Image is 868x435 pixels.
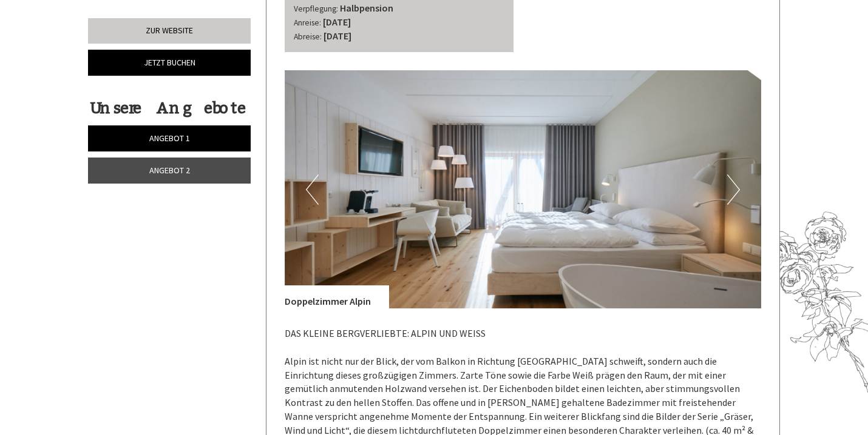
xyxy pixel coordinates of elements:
[294,32,322,42] small: Abreise:
[149,165,190,176] span: Angebot 2
[323,16,351,28] b: [DATE]
[324,30,351,42] b: [DATE]
[727,174,740,205] button: Next
[88,18,251,44] a: Zur Website
[88,50,251,76] a: Jetzt buchen
[340,2,393,14] b: Halbpension
[88,97,247,119] div: Unsere Angebote
[285,70,762,308] img: image
[285,285,389,308] div: Doppelzimmer Alpin
[294,4,338,14] small: Verpflegung:
[306,174,319,205] button: Previous
[294,18,321,28] small: Anreise:
[149,133,190,144] span: Angebot 1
